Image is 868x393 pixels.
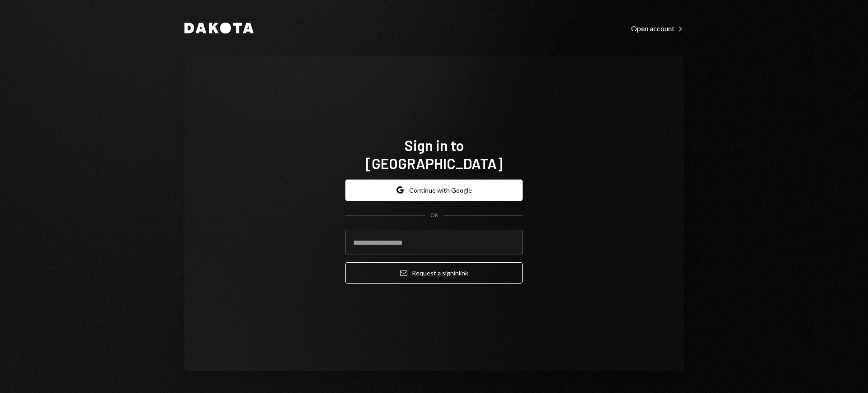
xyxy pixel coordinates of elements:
h1: Sign in to [GEOGRAPHIC_DATA] [345,136,523,172]
button: Continue with Google [345,180,523,201]
div: Open account [631,24,684,33]
button: Request a signinlink [345,262,523,284]
div: OR [430,212,438,219]
a: Open account [631,23,684,33]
